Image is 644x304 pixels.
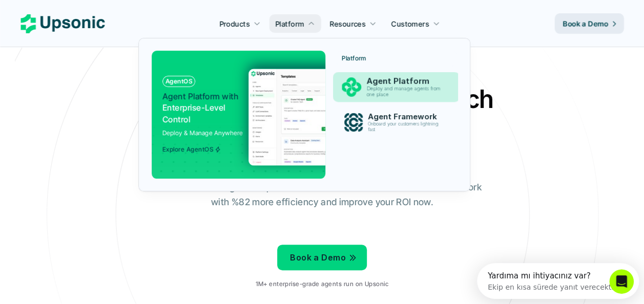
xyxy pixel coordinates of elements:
[330,18,366,29] p: Resources
[143,82,502,150] h2: Agentic AI Platform for FinTech Operations
[342,55,366,62] p: Platform
[162,91,241,125] p: Enterprise-Level Control
[609,269,634,294] iframe: Intercom live chat
[277,245,367,270] a: Book a Demo
[554,13,624,34] a: Book a Demo
[162,146,213,153] p: Explore AgentOS
[367,112,443,121] p: Agent Framework
[391,18,429,29] p: Customers
[11,9,141,17] div: Yardıma mı ihtiyacınız var?
[275,18,304,29] p: Platform
[162,146,221,153] span: Explore AgentOS
[563,18,608,29] p: Book a Demo
[367,121,442,133] p: Onboard your customers lightning fast
[477,263,639,299] iframe: Intercom live chat keşif başlatıcısı
[366,76,446,86] p: Agent Platform
[256,280,388,288] p: 1M+ enterprise-grade agents run on Upsonic
[366,86,445,98] p: Deploy and manage agents from one place
[213,14,266,33] a: Products
[11,17,141,28] div: Ekip en kısa sürede yanıt verecektir.
[152,51,325,179] a: AgentOSAgent Platform withEnterprise-Level ControlDeploy & Manage AnywhereExplore AgentOS
[156,180,489,210] p: From onboarding to compliance to settlement to autonomous control. Work with %82 more efficiency ...
[290,250,346,265] p: Book a Demo
[162,91,238,101] span: Agent Platform with
[219,18,250,29] p: Products
[162,128,243,138] p: Deploy & Manage Anywhere
[4,4,171,32] div: Intercom Messenger uygulamasını aç
[165,78,192,85] p: AgentOS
